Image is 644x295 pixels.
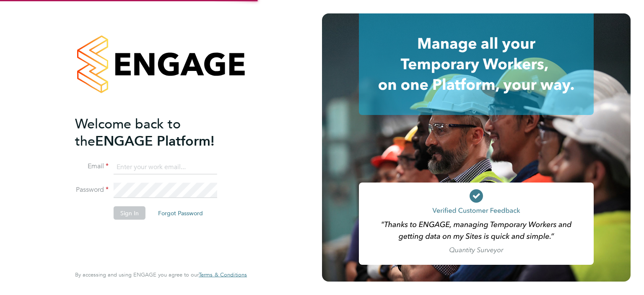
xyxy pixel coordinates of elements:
[75,271,247,278] span: By accessing and using ENGAGE you agree to our
[75,115,239,149] h2: ENGAGE Platform!
[75,162,109,171] label: Email
[199,271,247,278] span: Terms & Conditions
[75,115,181,149] span: Welcome back to the
[75,185,109,194] label: Password
[199,272,247,278] a: Terms & Conditions
[114,159,217,175] input: Enter your work email...
[151,206,210,220] button: Forgot Password
[114,206,145,220] button: Sign In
